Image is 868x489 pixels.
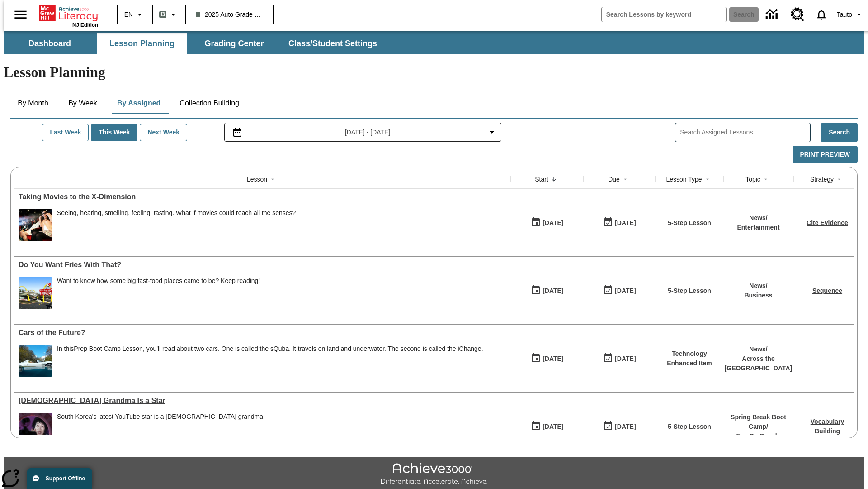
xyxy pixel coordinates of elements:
[189,33,279,54] button: Grading Center
[528,282,566,299] button: 07/14/25: First time the lesson was available
[760,2,785,27] a: Data Center
[19,397,506,405] a: South Korean Grandma Is a Star, Lessons
[39,4,98,22] a: Home
[57,277,260,309] div: Want to know how some big fast-food places came to be? Keep reading!
[57,209,296,241] div: Seeing, hearing, smelling, feeling, tasting. What if movies could reach all the senses?
[60,92,105,114] button: By Week
[39,3,98,28] div: Home
[19,345,52,377] img: High-tech automobile treading water.
[19,193,506,201] a: Taking Movies to the X-Dimension, Lessons
[345,128,391,137] span: [DATE] - [DATE]
[7,1,34,28] button: Open side menu
[668,218,711,228] p: 5-Step Lesson
[737,223,779,232] p: Entertainment
[247,175,267,184] div: Lesson
[793,146,858,163] button: Print Preview
[760,174,771,185] button: Sort
[57,413,265,421] div: South Korea's latest YouTube star is a [DEMOGRAPHIC_DATA] grandma.
[837,10,852,19] span: Tauto
[19,413,52,445] img: 70 year-old Korean woman applying makeup for a YouTube video
[46,475,85,482] span: Support Offline
[57,345,483,377] div: In this Prep Boot Camp Lesson, you'll read about two cars. One is called the sQuba. It travels on...
[744,291,772,300] p: Business
[19,397,506,405] div: South Korean Grandma Is a Star
[120,6,149,23] button: Language: EN, Select a language
[19,193,506,201] div: Taking Movies to the X-Dimension
[725,345,793,354] p: News /
[10,92,56,114] button: By Month
[4,64,864,81] h1: Lesson Planning
[140,124,187,141] button: Next Week
[19,277,52,309] img: One of the first McDonald's stores, with the iconic red sign and golden arches.
[19,261,506,269] a: Do You Want Fries With That?, Lessons
[821,123,858,142] button: Search
[74,345,483,352] testabrev: Prep Boot Camp Lesson, you'll read about two cars. One is called the sQuba. It travels on land an...
[172,92,246,114] button: Collection Building
[542,353,563,364] div: [DATE]
[42,124,89,141] button: Last Week
[600,214,639,231] button: 08/24/25: Last day the lesson can be accessed
[91,124,137,141] button: This Week
[281,33,384,54] button: Class/Student Settings
[528,214,566,231] button: 08/18/25: First time the lesson was available
[380,463,488,486] img: Achieve3000 Differentiate Accelerate Achieve
[807,219,848,226] a: Cite Evidence
[542,217,563,229] div: [DATE]
[620,174,631,185] button: Sort
[267,174,278,185] button: Sort
[97,33,187,54] button: Lesson Planning
[666,175,702,184] div: Lesson Type
[615,285,636,297] div: [DATE]
[702,174,713,185] button: Sort
[668,286,711,296] p: 5-Step Lesson
[615,217,636,229] div: [DATE]
[124,10,133,19] span: EN
[160,9,165,20] span: B
[19,329,506,337] a: Cars of the Future? , Lessons
[615,353,636,364] div: [DATE]
[833,6,868,23] button: Profile/Settings
[57,209,296,217] div: Seeing, hearing, smelling, feeling, tasting. What if movies could reach all the senses?
[5,33,95,54] button: Dashboard
[196,10,263,19] span: 2025 Auto Grade 1 B
[725,354,793,373] p: Across the [GEOGRAPHIC_DATA]
[785,2,810,27] a: Resource Center, Will open in new tab
[27,468,92,489] button: Support Offline
[19,329,506,337] div: Cars of the Future?
[57,413,265,445] div: South Korea's latest YouTube star is a 70-year-old grandma.
[680,126,810,139] input: Search Assigned Lessons
[812,287,842,294] a: Sequence
[728,412,789,431] p: Spring Break Boot Camp /
[156,6,182,23] button: Boost Class color is gray green. Change class color
[57,277,260,285] div: Want to know how some big fast-food places came to be? Keep reading!
[660,349,719,368] p: Technology Enhanced Item
[19,209,52,241] img: Panel in front of the seats sprays water mist to the happy audience at a 4DX-equipped theater.
[4,31,864,54] div: SubNavbar
[668,422,711,431] p: 5-Step Lesson
[528,350,566,367] button: 07/01/25: First time the lesson was available
[542,285,563,297] div: [DATE]
[615,421,636,432] div: [DATE]
[110,92,168,114] button: By Assigned
[728,431,789,441] p: Eye On People
[535,175,548,184] div: Start
[4,33,385,54] div: SubNavbar
[542,421,563,432] div: [DATE]
[745,175,760,184] div: Topic
[608,175,620,184] div: Due
[744,281,772,291] p: News /
[811,418,844,435] a: Vocabulary Building
[737,213,779,223] p: News /
[72,22,98,28] span: NJ Edition
[602,7,726,22] input: search field
[228,127,498,138] button: Select the date range menu item
[19,261,506,269] div: Do You Want Fries With That?
[486,127,497,138] svg: Collapse Date Range Filter
[810,3,833,26] a: Notifications
[600,418,639,435] button: 03/14/26: Last day the lesson can be accessed
[600,282,639,299] button: 07/20/26: Last day the lesson can be accessed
